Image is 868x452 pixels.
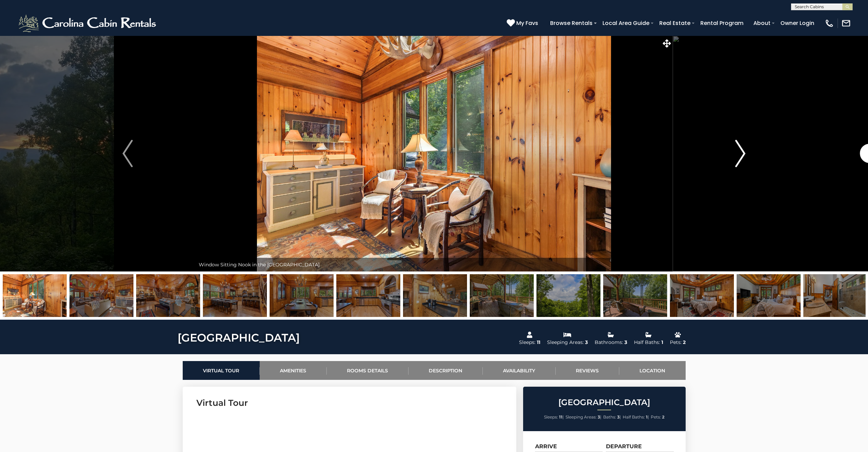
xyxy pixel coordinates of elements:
[516,19,538,27] span: My Favs
[737,274,801,317] img: 163277032
[3,274,67,317] img: 163277023
[825,18,834,28] img: phone-regular-white.png
[656,17,694,29] a: Real Estate
[750,17,774,29] a: About
[777,17,818,29] a: Owner Login
[17,13,159,34] img: White-1-2.png
[195,258,673,271] div: Window Sitting Nook in the [GEOGRAPHIC_DATA]
[547,17,596,29] a: Browse Rentals
[136,274,200,317] img: 163277025
[803,274,867,317] img: 163277033
[535,443,557,450] label: Arrive
[260,361,327,380] a: Amenities
[483,361,556,380] a: Availability
[623,414,645,420] span: Half Baths:
[470,274,534,317] img: 163277029
[336,274,400,317] img: 163277028
[673,36,808,271] button: Next
[559,414,562,420] strong: 11
[536,274,600,317] img: 163277001
[525,398,684,407] h2: [GEOGRAPHIC_DATA]
[603,413,621,422] li: |
[507,19,540,28] a: My Favs
[619,361,686,380] a: Location
[599,17,653,29] a: Local Area Guide
[623,413,649,422] li: |
[556,361,619,380] a: Reviews
[122,140,133,167] img: arrow
[270,274,334,317] img: 163277027
[617,414,620,420] strong: 3
[670,274,734,317] img: 163277031
[735,140,746,167] img: arrow
[646,414,648,420] strong: 1
[566,414,597,420] span: Sleeping Areas:
[651,414,661,420] span: Pets:
[409,361,483,380] a: Description
[203,274,267,317] img: 163277026
[196,397,503,409] h3: Virtual Tour
[603,274,667,317] img: 163277030
[544,414,558,420] span: Sleeps:
[183,361,260,380] a: Virtual Tour
[598,414,600,420] strong: 3
[603,414,616,420] span: Baths:
[327,361,409,380] a: Rooms Details
[841,18,851,28] img: mail-regular-white.png
[544,413,564,422] li: |
[566,413,601,422] li: |
[697,17,747,29] a: Rental Program
[403,274,467,317] img: 163277000
[662,414,664,420] strong: 2
[60,36,195,271] button: Previous
[606,443,642,450] label: Departure
[69,274,133,317] img: 163277024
